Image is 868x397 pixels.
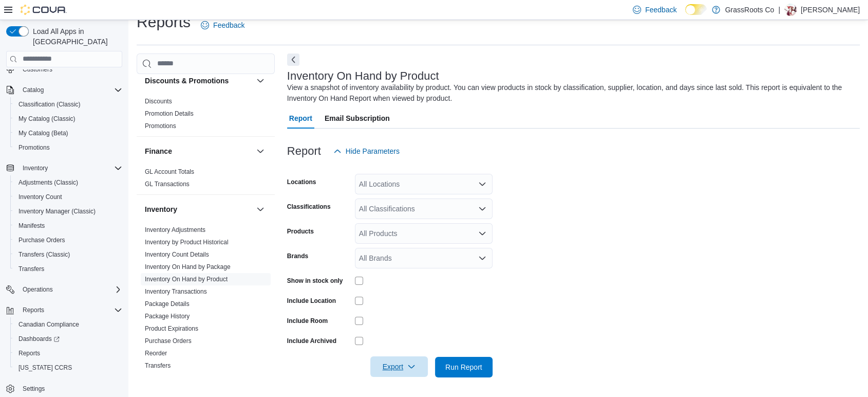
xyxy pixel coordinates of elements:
a: GL Account Totals [145,168,194,175]
span: Canadian Compliance [14,318,122,331]
span: Manifests [18,222,45,230]
a: Product Expirations [145,325,198,332]
img: Cova [21,5,67,15]
a: My Catalog (Beta) [14,127,72,139]
span: Manifests [14,220,122,232]
a: Purchase Orders [14,234,69,246]
h1: Reports [137,12,191,32]
a: Discounts [145,98,172,105]
span: Adjustments (Classic) [14,176,122,189]
span: Classification (Classic) [14,98,122,111]
button: Open list of options [478,229,486,238]
button: Transfers [10,262,126,276]
a: Reorder [145,350,167,357]
span: Customers [23,65,52,74]
button: Inventory [145,204,252,214]
button: Open list of options [478,180,486,188]
a: [US_STATE] CCRS [14,362,76,374]
span: Reorder [145,349,167,357]
a: Inventory Transactions [145,288,207,295]
span: Inventory Adjustments [145,226,205,234]
button: Purchase Orders [10,233,126,247]
button: Discounts & Promotions [145,76,252,86]
button: Catalog [18,84,48,96]
button: Open list of options [478,254,486,262]
button: Open list of options [478,205,486,213]
button: Classification (Classic) [10,97,126,112]
a: Inventory Count Details [145,251,209,258]
span: Reports [18,304,122,316]
div: View a snapshot of inventory availability by product. You can view products in stock by classific... [287,82,855,104]
button: Operations [18,283,57,296]
button: [US_STATE] CCRS [10,360,126,375]
span: Operations [23,285,53,294]
span: Promotions [18,143,50,152]
button: Inventory Count [10,190,126,204]
span: Settings [23,385,45,393]
span: GL Transactions [145,180,190,188]
a: Settings [18,383,49,395]
span: Transfers (Classic) [14,248,122,261]
a: Feedback [197,15,249,35]
span: Load All Apps in [GEOGRAPHIC_DATA] [29,26,122,47]
button: Adjustments (Classic) [10,175,126,190]
button: Inventory [18,162,52,174]
span: Run Report [445,362,482,372]
span: Inventory Count [18,193,62,201]
p: GrassRoots Co [725,4,775,16]
span: My Catalog (Beta) [14,127,122,139]
button: Reports [2,303,126,317]
label: Include Archived [287,337,336,345]
a: Dashboards [14,333,64,345]
span: Transfers [145,362,171,370]
label: Include Room [287,317,328,325]
label: Classifications [287,203,331,211]
span: Inventory On Hand by Package [145,263,231,271]
span: Purchase Orders [145,337,192,345]
span: Feedback [645,5,676,15]
span: Transfers [18,265,44,273]
div: Inventory [137,224,275,376]
span: Settings [18,382,122,395]
span: Email Subscription [325,108,390,129]
span: Report [289,108,312,129]
button: Hide Parameters [329,141,404,161]
span: Reports [23,306,44,314]
button: Finance [145,146,252,156]
button: Inventory [2,161,126,175]
span: Export [376,356,422,377]
button: Reports [10,346,126,360]
button: Run Report [435,357,493,377]
span: Classification (Classic) [18,100,81,109]
span: Inventory Manager (Classic) [18,207,96,215]
span: [US_STATE] CCRS [18,364,72,372]
button: Transfers (Classic) [10,247,126,262]
span: Reports [14,347,122,359]
a: Inventory Adjustments [145,226,205,233]
a: Canadian Compliance [14,318,83,331]
a: Transfers [14,263,48,275]
button: Canadian Compliance [10,317,126,332]
button: Catalog [2,83,126,97]
span: Canadian Compliance [18,320,79,329]
h3: Finance [145,146,172,156]
label: Brands [287,252,308,260]
span: Customers [18,63,122,76]
span: Dashboards [14,333,122,345]
a: Adjustments (Classic) [14,176,82,189]
a: Purchase Orders [145,337,192,345]
span: Inventory On Hand by Product [145,275,228,283]
a: Inventory Manager (Classic) [14,205,100,218]
span: My Catalog (Classic) [18,115,76,123]
button: Inventory [254,203,267,215]
div: Finance [137,166,275,194]
span: Washington CCRS [14,362,122,374]
button: Export [370,356,428,377]
span: Inventory by Product Historical [145,238,229,246]
h3: Inventory [145,204,177,214]
a: Inventory by Product Historical [145,239,229,246]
